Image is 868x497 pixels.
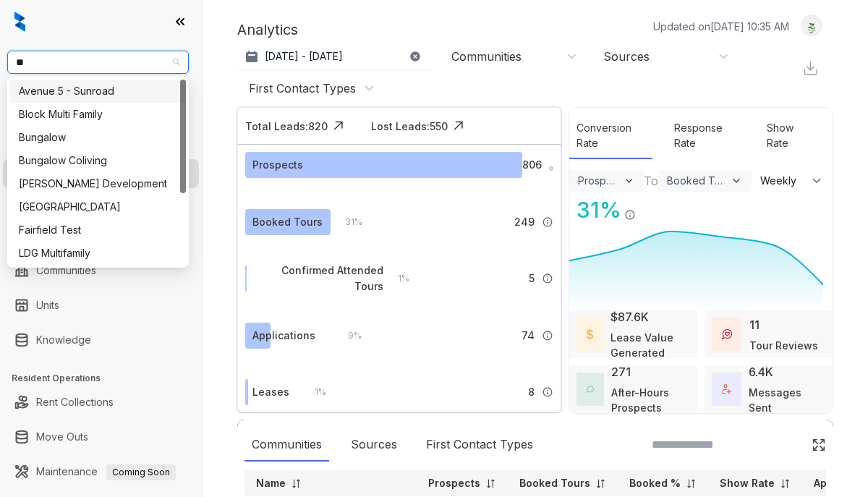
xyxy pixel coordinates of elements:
[19,222,177,238] div: Fairfield Test
[730,174,743,187] img: ViewFilterArrow
[448,115,469,137] img: Click Icon
[252,214,323,230] div: Booked Tours
[12,372,202,385] h3: Resident Operations
[519,476,590,490] p: Booked Tours
[3,291,199,320] li: Units
[3,457,199,486] li: Maintenance
[752,168,833,194] button: Weekly
[291,478,302,489] img: sorting
[451,48,522,64] div: Communities
[19,106,177,122] div: Block Multi Family
[578,174,620,187] div: Prospects
[542,386,553,398] img: Info
[10,80,186,103] div: Avenue 5 - Sunroad
[542,273,553,284] img: Info
[237,43,433,69] button: [DATE] - [DATE]
[3,194,199,223] li: Collections
[36,422,88,451] a: Move Outs
[587,386,594,394] img: AfterHoursConversations
[36,326,91,354] a: Knowledge
[3,326,199,354] li: Knowledge
[428,476,480,490] p: Prospects
[749,363,773,381] div: 6.4K
[569,194,621,226] div: 31 %
[749,385,825,415] div: Messages Sent
[485,478,496,489] img: sorting
[542,330,553,341] img: Info
[36,388,114,417] a: Rent Collections
[3,388,199,417] li: Rent Collections
[245,119,328,134] div: Total Leads: 820
[10,218,186,242] div: Fairfield Test
[265,49,343,64] p: [DATE] - [DATE]
[722,329,732,339] img: TourReviews
[749,316,759,334] div: 11
[569,113,652,159] div: Conversion Rate
[611,363,631,381] div: 271
[760,174,804,188] span: Weekly
[10,149,186,172] div: Bungalow Coliving
[252,157,303,173] div: Prospects
[667,174,727,187] div: Booked Tours
[802,59,819,76] img: Download
[237,19,298,41] p: Analytics
[371,119,448,134] div: Lost Leads: 550
[722,384,732,394] img: TotalFum
[19,129,177,145] div: Bungalow
[300,384,326,400] div: 1 %
[3,256,199,285] li: Communities
[686,478,697,489] img: sorting
[529,271,535,286] span: 5
[331,214,362,230] div: 31 %
[522,157,542,173] span: 806
[610,308,649,326] div: $87.6K
[328,115,349,137] img: Click Icon
[19,245,177,261] div: LDG Multifamily
[383,271,409,286] div: 1 %
[10,126,186,149] div: Bungalow
[10,103,186,126] div: Block Multi Family
[10,172,186,195] div: Davis Development
[759,113,819,159] div: Show Rate
[419,428,540,462] div: First Contact Types
[801,18,822,33] img: UserAvatar
[780,478,791,489] img: sorting
[603,48,650,64] div: Sources
[19,199,177,215] div: [GEOGRAPHIC_DATA]
[720,476,775,490] p: Show Rate
[14,12,25,32] img: logo
[587,328,593,340] img: LeaseValue
[252,328,315,344] div: Applications
[244,428,329,462] div: Communities
[528,384,535,400] span: 8
[522,328,535,344] span: 74
[542,216,553,228] img: Info
[549,166,553,171] img: Info
[595,478,606,489] img: sorting
[333,328,362,344] div: 9 %
[629,476,681,490] p: Booked %
[252,263,383,294] div: Confirmed Attended Tours
[19,176,177,192] div: [PERSON_NAME] Development
[624,209,636,221] img: Info
[256,476,286,490] p: Name
[749,338,818,353] div: Tour Reviews
[106,464,176,480] span: Coming Soon
[36,291,59,320] a: Units
[667,113,745,159] div: Response Rate
[19,83,177,99] div: Avenue 5 - Sunroad
[636,196,658,218] img: Click Icon
[3,97,199,126] li: Leads
[812,438,826,452] img: Click Icon
[781,438,793,451] img: SearchIcon
[344,428,404,462] div: Sources
[10,242,186,265] div: LDG Multifamily
[3,422,199,451] li: Move Outs
[514,214,535,230] span: 249
[3,159,199,188] li: Leasing
[10,195,186,218] div: Fairfield
[653,19,789,34] p: Updated on [DATE] 10:35 AM
[36,256,96,285] a: Communities
[623,174,635,187] img: ViewFilterArrow
[252,384,289,400] div: Leases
